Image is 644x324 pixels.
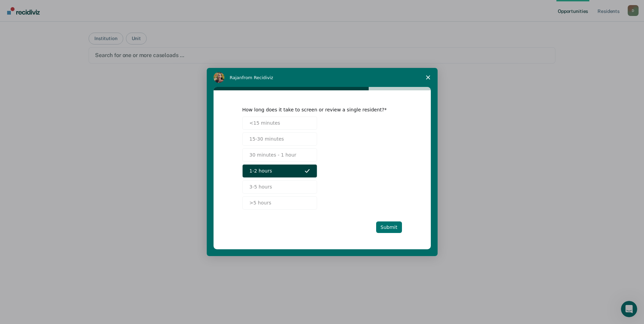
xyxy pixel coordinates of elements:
[250,120,280,127] span: <15 minutes
[242,180,317,194] button: 3-5 hours
[230,75,242,80] span: Rajan
[242,148,317,162] button: 30 minutes - 1 hour
[250,199,271,206] span: >5 hours
[242,132,317,146] button: 15-30 minutes
[250,167,272,175] span: 1-2 hours
[214,72,224,83] img: Profile image for Rajan
[242,196,317,210] button: >5 hours
[242,116,317,130] button: <15 minutes
[376,221,402,233] button: Submit
[419,68,438,87] span: Close survey
[242,164,317,178] button: 1-2 hours
[242,75,273,80] span: from Recidiviz
[242,107,392,113] div: How long does it take to screen or review a single resident?
[250,136,284,143] span: 15-30 minutes
[250,151,296,159] span: 30 minutes - 1 hour
[250,183,272,191] span: 3-5 hours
